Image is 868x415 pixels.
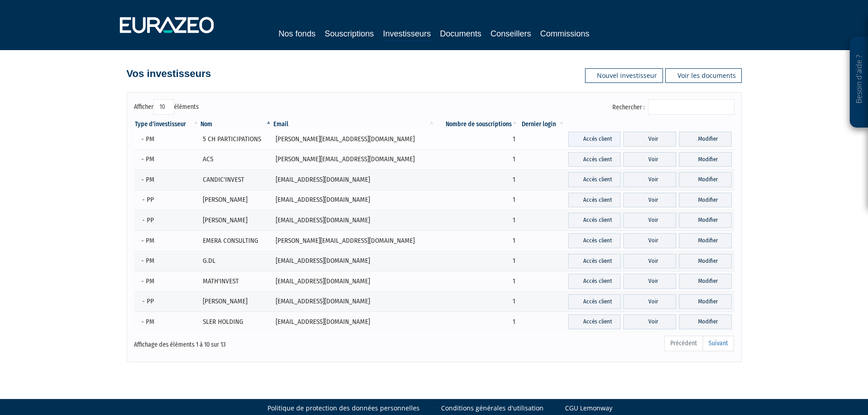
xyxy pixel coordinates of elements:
td: [PERSON_NAME] [200,292,272,312]
td: [EMAIL_ADDRESS][DOMAIN_NAME] [272,292,436,312]
td: EMERA CONSULTING [200,231,272,251]
a: Commissions [540,27,590,40]
td: [PERSON_NAME] [200,210,272,231]
td: - PM [134,231,200,251]
a: Voir [623,233,676,248]
td: 1 [436,231,519,251]
label: Afficher éléments [134,99,199,115]
td: 1 [436,251,519,272]
td: - PP [134,190,200,210]
td: - PP [134,210,200,231]
div: Affichage des éléments 1 à 10 sur 13 [134,335,376,349]
th: Nom : activer pour trier la colonne par ordre d&eacute;croissant [200,120,272,129]
a: Conditions générales d'utilisation [441,404,544,413]
a: Suivant [703,336,734,351]
a: CGU Lemonway [565,404,612,413]
td: - PM [134,169,200,190]
td: G.DL [200,251,272,272]
a: Accès client [568,233,621,248]
a: Nouvel investisseur [585,68,663,83]
td: - PM [134,251,200,272]
td: [PERSON_NAME][EMAIL_ADDRESS][DOMAIN_NAME] [272,231,436,251]
a: Voir les documents [665,68,742,83]
a: Nos fonds [278,27,315,40]
a: Accès client [568,213,621,228]
a: Modifier [679,254,732,269]
a: Politique de protection des données personnelles [267,404,420,413]
td: 1 [436,190,519,210]
a: Accès client [568,152,621,167]
th: Email : activer pour trier la colonne par ordre croissant [272,120,436,129]
td: 1 [436,312,519,332]
th: Dernier login : activer pour trier la colonne par ordre croissant [519,120,565,129]
td: [EMAIL_ADDRESS][DOMAIN_NAME] [272,210,436,231]
p: Besoin d'aide ? [854,41,864,123]
td: - PM [134,312,200,332]
a: Modifier [679,132,732,147]
td: [PERSON_NAME] [200,190,272,210]
td: 1 [436,292,519,312]
input: Rechercher : [648,99,734,115]
td: 1 [436,271,519,292]
td: [PERSON_NAME][EMAIL_ADDRESS][DOMAIN_NAME] [272,129,436,149]
td: 5 CH PARTICIPATIONS [200,129,272,149]
label: Rechercher : [612,99,734,115]
a: Modifier [679,152,732,167]
a: Modifier [679,314,732,329]
td: [EMAIL_ADDRESS][DOMAIN_NAME] [272,251,436,272]
td: 1 [436,149,519,170]
a: Modifier [679,213,732,228]
a: Voir [623,132,676,147]
th: Nombre de souscriptions : activer pour trier la colonne par ordre croissant [436,120,519,129]
img: 1732889491-logotype_eurazeo_blanc_rvb.png [120,17,214,33]
td: - PM [134,271,200,292]
td: SLER HOLDING [200,312,272,332]
a: Modifier [679,172,732,187]
a: Documents [440,27,482,40]
a: Voir [623,314,676,329]
th: &nbsp; [565,120,734,129]
h4: Vos investisseurs [127,68,211,79]
td: MATH'INVEST [200,271,272,292]
a: Accès client [568,254,621,269]
a: Accès client [568,274,621,289]
td: ACS [200,149,272,170]
a: Accès client [568,132,621,147]
a: Modifier [679,193,732,208]
td: [EMAIL_ADDRESS][DOMAIN_NAME] [272,312,436,332]
td: - PM [134,149,200,170]
a: Modifier [679,233,732,248]
a: Voir [623,172,676,187]
td: [EMAIL_ADDRESS][DOMAIN_NAME] [272,169,436,190]
a: Souscriptions [324,27,374,40]
a: Modifier [679,294,732,309]
a: Voir [623,254,676,269]
a: Investisseurs [383,27,431,41]
td: - PP [134,292,200,312]
td: [PERSON_NAME][EMAIL_ADDRESS][DOMAIN_NAME] [272,149,436,170]
td: [EMAIL_ADDRESS][DOMAIN_NAME] [272,190,436,210]
a: Voir [623,274,676,289]
td: 1 [436,129,519,149]
a: Accès client [568,294,621,309]
td: CANDIC'INVEST [200,169,272,190]
a: Accès client [568,172,621,187]
a: Modifier [679,274,732,289]
a: Accès client [568,193,621,208]
a: Accès client [568,314,621,329]
td: - PM [134,129,200,149]
td: 1 [436,210,519,231]
td: [EMAIL_ADDRESS][DOMAIN_NAME] [272,271,436,292]
a: Voir [623,152,676,167]
a: Voir [623,294,676,309]
a: Voir [623,213,676,228]
select: Afficheréléments [154,99,174,115]
th: Type d'investisseur : activer pour trier la colonne par ordre croissant [134,120,200,129]
td: 1 [436,169,519,190]
a: Voir [623,193,676,208]
a: Conseillers [491,27,531,40]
